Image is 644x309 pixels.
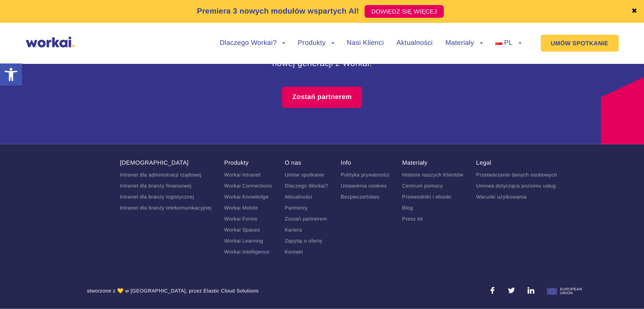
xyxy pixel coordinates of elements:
[285,183,328,189] a: Dlaczego Workai?
[285,249,303,255] a: Kontakt
[224,238,263,244] a: Workai Learning
[120,194,194,200] a: Intranet dla branży logistycznej
[402,159,428,166] a: Materiały
[402,205,413,211] a: Blog
[402,183,443,189] a: Centrum pomocy
[476,172,557,178] a: Przetwarzanie danych osobowych
[285,227,302,233] a: Kariera
[402,216,423,222] a: Press kit
[476,183,556,189] a: Umowa dotycząca poziomu usług
[285,216,327,222] a: Zostań partnerem
[224,216,257,222] a: Workai Forms
[220,40,285,47] a: Dlaczego Workai?
[87,287,259,298] div: stworzone z 💛 w [GEOGRAPHIC_DATA], przez Elastic Cloud Solutions
[120,183,191,189] a: Intranet dla branży finansowej
[402,172,464,178] a: Historie naszych Klientów
[341,172,390,178] a: Polityka prywatności
[120,205,211,211] a: Intranet dla branży telekomunikacyjnej
[285,238,322,244] a: Zapytaj o ofertę
[224,183,272,189] a: Workai Connections
[445,40,483,47] a: Materiały
[285,194,312,200] a: Aktualności
[285,159,301,166] a: O nas
[365,5,444,18] a: DOWIEDZ SIĘ WIĘCEJ
[282,87,362,108] a: Zostań partnerem
[285,205,307,211] a: Partnerzy
[224,205,258,211] a: Workai Mobile
[341,194,379,200] a: Bezpieczeństwo
[285,172,324,178] a: Umów spotkanie
[396,40,432,47] a: Aktualności
[476,159,491,166] a: Legal
[341,183,387,189] a: Ustawienia cookies
[197,6,359,17] p: Premiera 3 nowych modułów wspartych AI!
[476,194,526,200] a: Warunki użytkowania
[347,40,384,47] a: Nasi Klienci
[224,172,260,178] a: Workai Intranet
[120,172,202,178] a: Intranet dla administracji rządowej
[541,35,619,52] a: UMÓW SPOTKANIE
[224,194,268,200] a: Workai Knowledge
[224,159,249,166] a: Produkty
[224,227,260,233] a: Workai Spaces
[120,159,188,166] a: [DEMOGRAPHIC_DATA]
[224,249,269,255] a: Workai Intelligence
[631,8,637,15] a: ✖
[402,194,451,200] a: Przewodniki i ebooki
[504,39,512,47] span: PL
[341,159,351,166] a: Info
[298,40,334,47] a: Produkty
